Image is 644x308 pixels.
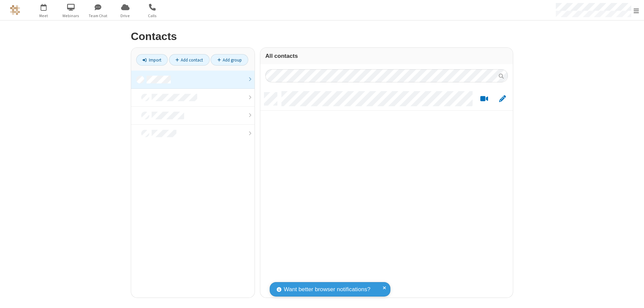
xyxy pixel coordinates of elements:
a: Add group [211,54,248,66]
h3: All contacts [265,53,508,59]
button: Edit [496,95,509,103]
iframe: Chat [627,291,639,303]
span: Calls [140,13,165,19]
a: Import [136,54,168,66]
button: Start a video meeting [478,95,491,103]
span: Drive [113,13,138,19]
div: grid [260,87,513,298]
span: Meet [31,13,56,19]
img: QA Selenium DO NOT DELETE OR CHANGE [10,5,20,15]
span: Webinars [58,13,84,19]
a: Add contact [169,54,210,66]
span: Team Chat [86,13,111,19]
h2: Contacts [131,31,513,42]
span: Want better browser notifications? [284,285,370,294]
